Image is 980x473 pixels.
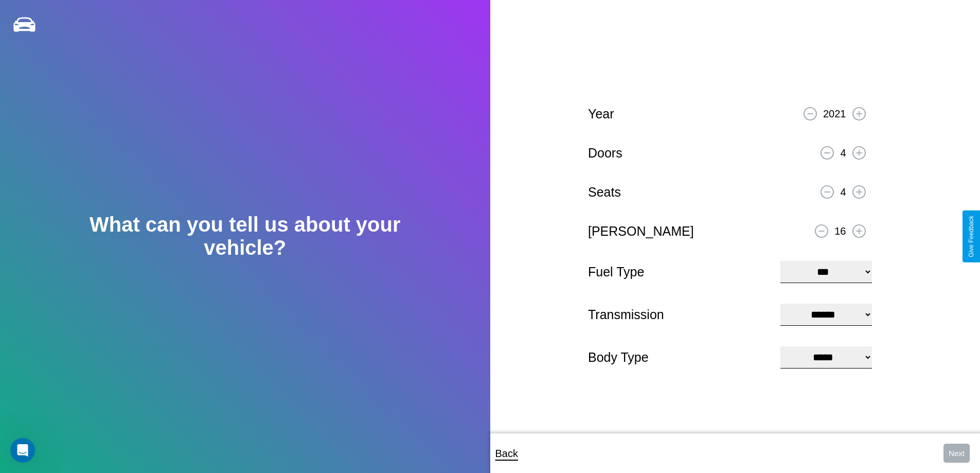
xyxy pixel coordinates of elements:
[49,213,441,259] h2: What can you tell us about your vehicle?
[840,183,846,201] p: 4
[588,102,614,126] p: Year
[823,104,846,123] p: 2021
[588,346,770,369] p: Body Type
[495,444,518,463] p: Back
[10,438,35,463] iframe: Intercom live chat
[834,222,846,240] p: 16
[588,142,622,165] p: Doors
[588,220,694,243] p: [PERSON_NAME]
[840,144,846,162] p: 4
[943,444,970,463] button: Next
[588,181,621,204] p: Seats
[588,303,770,326] p: Transmission
[588,260,770,284] p: Fuel Type
[968,216,975,257] div: Give Feedback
